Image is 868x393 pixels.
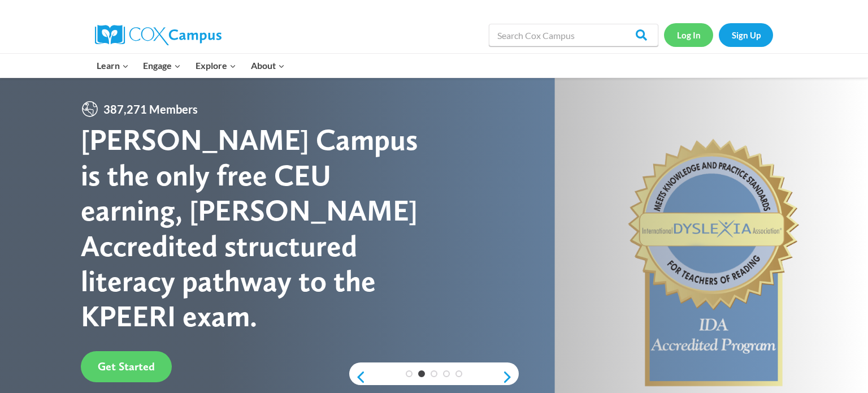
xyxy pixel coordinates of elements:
[81,122,434,334] div: [PERSON_NAME] Campus is the only free CEU earning, [PERSON_NAME] Accredited structured literacy p...
[489,24,658,46] input: Search Cox Campus
[664,23,713,46] a: Log In
[244,54,292,77] button: Child menu of About
[89,54,136,77] button: Child menu of Learn
[98,360,155,373] span: Get Started
[99,100,202,118] span: 387,271 Members
[188,54,244,77] button: Child menu of Explore
[719,23,773,46] a: Sign Up
[89,54,292,77] nav: Primary Navigation
[136,54,189,77] button: Child menu of Engage
[664,23,773,46] nav: Secondary Navigation
[81,351,172,382] a: Get Started
[95,25,222,45] img: Cox Campus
